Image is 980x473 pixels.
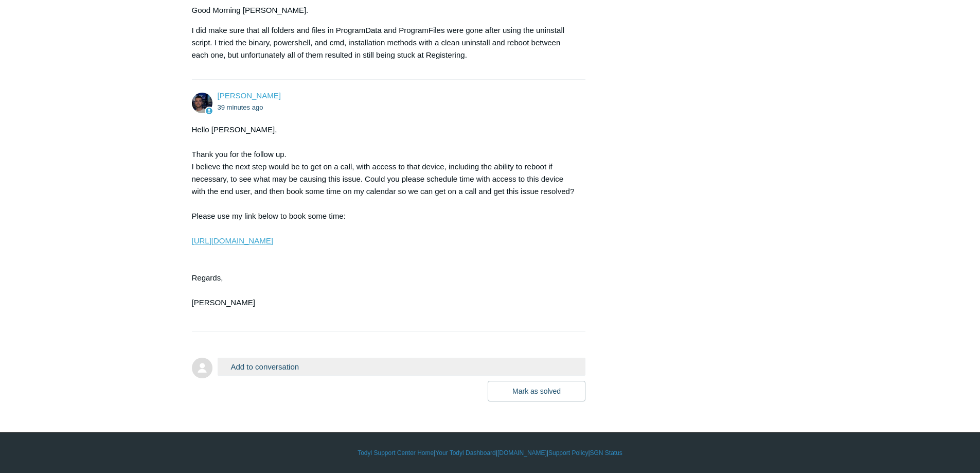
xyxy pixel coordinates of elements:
[358,448,434,458] a: Todyl Support Center Home
[218,91,281,100] a: [PERSON_NAME]
[435,448,495,458] a: Your Todyl Dashboard
[192,448,789,458] div: | | | |
[192,4,576,16] p: Good Morning [PERSON_NAME].
[548,448,588,458] a: Support Policy
[488,381,585,401] button: Mark as solved
[218,358,586,376] button: Add to conversation
[590,448,622,458] a: SGN Status
[218,103,263,111] time: 08/11/2025, 14:47
[192,124,576,321] div: Hello [PERSON_NAME], Thank you for the follow up. I believe the next step would be to get on a ca...
[218,91,281,100] span: Connor Davis
[192,24,576,61] p: I did make sure that all folders and files in ProgramData and ProgramFiles were gone after using ...
[192,236,273,245] a: [URL][DOMAIN_NAME]
[497,448,547,458] a: [DOMAIN_NAME]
